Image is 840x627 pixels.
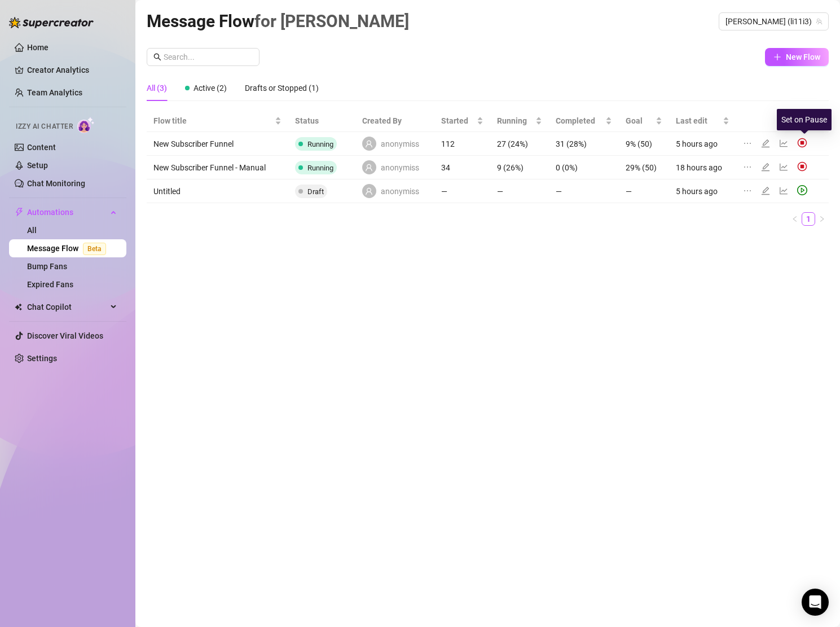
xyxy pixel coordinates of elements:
a: Setup [27,161,48,170]
button: New Flow [765,48,829,66]
td: New Subscriber Funnel - Manual [147,156,288,179]
td: 112 [434,132,490,156]
span: ellipsis [743,139,752,148]
a: Home [27,43,49,52]
span: ellipsis [743,186,752,195]
td: 0 (0%) [549,156,619,179]
td: — [619,179,669,203]
a: Discover Viral Videos [27,331,103,340]
th: Started [434,110,490,132]
span: Draft [307,187,324,196]
li: 1 [802,212,815,226]
span: Automations [27,203,107,221]
span: thunderbolt [15,208,24,217]
td: 5 hours ago [669,179,736,203]
span: Goal [626,115,653,127]
a: Message FlowBeta [27,244,111,253]
span: Active (2) [193,84,227,93]
input: Search... [164,51,253,63]
span: Completed [556,115,603,127]
a: Team Analytics [27,88,82,97]
span: Running [307,164,333,172]
img: AI Chatter [77,117,95,133]
span: edit [761,186,770,195]
span: Started [441,115,474,127]
span: anonymiss [381,185,419,198]
span: for [PERSON_NAME] [254,11,409,31]
img: svg%3e [797,138,807,148]
td: New Subscriber Funnel [147,132,288,156]
td: Untitled [147,179,288,203]
li: Next Page [815,212,829,226]
span: line-chart [779,139,788,148]
div: Drafts or Stopped (1) [245,82,319,94]
span: Running [497,115,533,127]
span: edit [761,163,770,172]
span: Beta [83,243,106,255]
span: line-chart [779,186,788,195]
th: Created By [355,110,434,132]
span: Last edit [676,115,720,127]
div: All (3) [147,82,167,94]
th: Status [288,110,355,132]
span: ellipsis [743,163,752,172]
div: Set on Pause [777,109,832,130]
span: user [365,140,373,148]
span: search [153,53,161,61]
article: Message Flow [147,8,409,34]
a: Content [27,143,56,152]
td: — [549,179,619,203]
th: Flow title [147,110,288,132]
a: Chat Monitoring [27,179,85,188]
span: right [819,216,825,222]
span: plus [773,53,781,61]
td: 34 [434,156,490,179]
td: 9 (26%) [490,156,549,179]
span: anonymiss [381,161,419,174]
a: Expired Fans [27,280,73,289]
a: All [27,226,37,235]
div: Open Intercom Messenger [802,589,829,616]
img: svg%3e [797,161,807,172]
img: Chat Copilot [15,303,22,311]
th: Running [490,110,549,132]
li: Previous Page [788,212,802,226]
button: right [815,212,829,226]
span: Chat Copilot [27,298,107,316]
span: user [365,164,373,172]
th: Last edit [669,110,736,132]
td: 31 (28%) [549,132,619,156]
button: left [788,212,802,226]
span: Izzy AI Chatter [16,121,73,132]
a: Bump Fans [27,262,67,271]
span: team [816,18,823,25]
td: — [434,179,490,203]
td: 9% (50) [619,132,669,156]
td: 5 hours ago [669,132,736,156]
span: line-chart [779,163,788,172]
td: 18 hours ago [669,156,736,179]
td: 29% (50) [619,156,669,179]
img: logo-BBDzfeDw.svg [9,17,94,28]
th: Completed [549,110,619,132]
span: play-circle [797,185,807,195]
span: left [791,216,798,222]
td: 27 (24%) [490,132,549,156]
a: Creator Analytics [27,61,117,79]
td: — [490,179,549,203]
span: anonymiss [381,138,419,150]
span: Flow title [153,115,272,127]
span: edit [761,139,770,148]
span: user [365,187,373,195]
th: Goal [619,110,669,132]
a: Settings [27,354,57,363]
span: Lillie (li11i3) [725,13,822,30]
span: Running [307,140,333,148]
span: New Flow [786,52,820,62]
a: 1 [802,213,815,225]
